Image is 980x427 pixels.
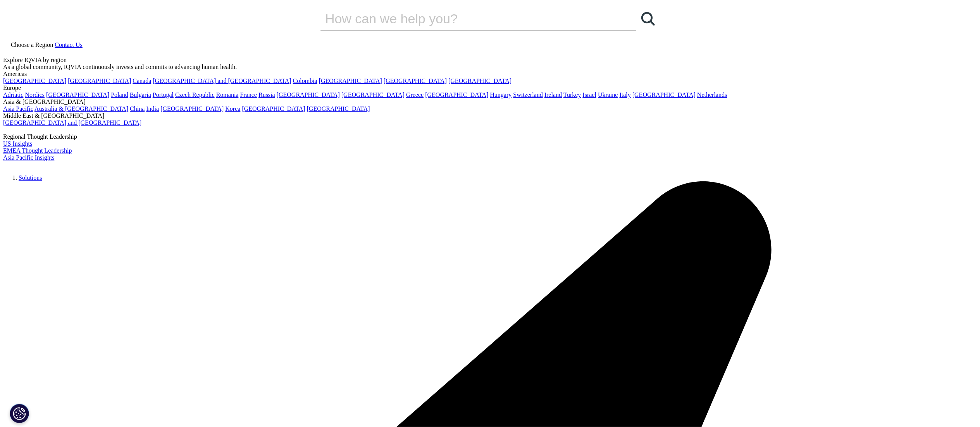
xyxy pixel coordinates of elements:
a: Israel [583,91,597,98]
div: Asia & [GEOGRAPHIC_DATA] [3,98,977,105]
a: [GEOGRAPHIC_DATA] [448,77,512,84]
a: Romania [216,91,239,98]
button: Cookies Settings [10,404,29,423]
a: [GEOGRAPHIC_DATA] [46,91,109,98]
a: [GEOGRAPHIC_DATA] [3,77,66,84]
a: Hungary [490,91,512,98]
a: Solutions [19,174,42,181]
a: US Insights [3,140,32,147]
a: China [130,105,145,112]
a: Portugal [153,91,174,98]
a: Switzerland [513,91,543,98]
div: Regional Thought Leadership [3,133,977,140]
div: Americas [3,71,977,77]
span: Choose a Region [11,41,53,48]
a: Ireland [544,91,562,98]
a: Korea [225,105,240,112]
a: [GEOGRAPHIC_DATA] [68,77,131,84]
a: [GEOGRAPHIC_DATA] [632,91,696,98]
a: Canada [133,77,151,84]
a: India [146,105,159,112]
a: Greece [406,91,424,98]
a: EMEA Thought Leadership [3,147,72,154]
a: [GEOGRAPHIC_DATA] [425,91,488,98]
a: Czech Republic [175,91,215,98]
a: Asia Pacific [3,105,33,112]
div: Europe [3,84,977,91]
a: Colombia [293,77,317,84]
a: Search [636,7,660,30]
a: Italy [620,91,631,98]
a: Poland [111,91,128,98]
input: Search [320,7,614,30]
a: [GEOGRAPHIC_DATA] [384,77,447,84]
a: Russia [258,91,275,98]
div: As a global community, IQVIA continuously invests and commits to advancing human health. [3,64,977,71]
a: Netherlands [697,91,727,98]
a: Turkey [563,91,581,98]
svg: Search [641,12,655,26]
a: Adriatic [3,91,23,98]
a: [GEOGRAPHIC_DATA] and [GEOGRAPHIC_DATA] [153,77,291,84]
a: [GEOGRAPHIC_DATA] [242,105,305,112]
a: [GEOGRAPHIC_DATA] [341,91,405,98]
a: [GEOGRAPHIC_DATA] [319,77,382,84]
a: [GEOGRAPHIC_DATA] [277,91,340,98]
a: Asia Pacific Insights [3,154,54,161]
div: Explore IQVIA by region [3,57,977,64]
a: Contact Us [55,41,83,48]
a: Bulgaria [130,91,151,98]
a: [GEOGRAPHIC_DATA] and [GEOGRAPHIC_DATA] [3,119,141,126]
a: Nordics [25,91,45,98]
a: France [240,91,257,98]
a: Australia & [GEOGRAPHIC_DATA] [34,105,128,112]
a: [GEOGRAPHIC_DATA] [160,105,224,112]
a: [GEOGRAPHIC_DATA] [307,105,370,112]
div: Middle East & [GEOGRAPHIC_DATA] [3,112,977,119]
a: Ukraine [598,91,618,98]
